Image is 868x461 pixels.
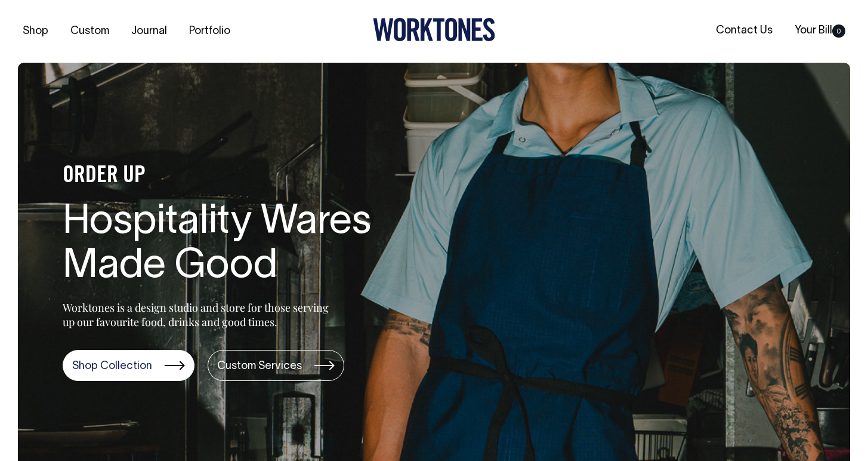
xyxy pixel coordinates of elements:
a: Custom Services [208,350,344,381]
a: Contact Us [711,21,777,41]
p: Worktones is a design studio and store for those serving up our favourite food, drinks and good t... [63,300,334,329]
a: Custom [66,21,114,41]
h4: ORDER UP [63,164,444,189]
span: 0 [832,24,845,38]
a: Shop [18,21,53,41]
a: Portfolio [184,21,235,41]
a: Shop Collection [63,350,194,381]
a: Journal [126,21,172,41]
a: Your Bill0 [790,21,850,41]
h1: Hospitality Wares Made Good [63,201,444,290]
